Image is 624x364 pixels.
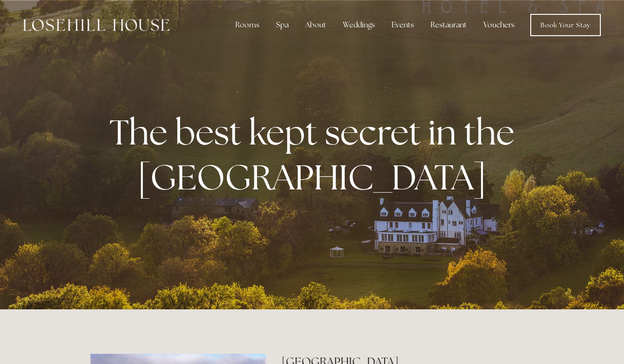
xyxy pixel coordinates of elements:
div: Spa [269,16,296,34]
div: Restaurant [423,16,474,34]
div: Weddings [335,16,382,34]
div: Events [384,16,421,34]
div: About [298,16,334,34]
a: Book Your Stay [530,14,601,36]
div: Rooms [228,16,267,34]
img: Losehill House [23,19,169,31]
strong: The best kept secret in the [GEOGRAPHIC_DATA] [109,109,522,200]
a: Vouchers [476,16,522,34]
